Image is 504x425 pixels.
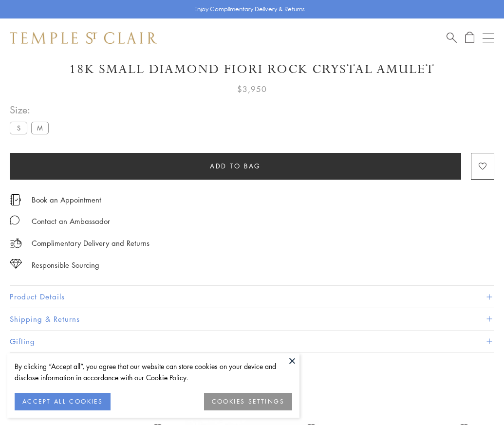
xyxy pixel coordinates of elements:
button: Shipping & Returns [10,308,494,330]
button: Open navigation [483,32,494,44]
label: M [31,122,49,134]
button: Gifting [10,331,494,352]
img: Temple St. Clair [10,32,157,44]
button: Add to bag [10,153,461,180]
img: icon_delivery.svg [10,237,22,249]
span: $3,950 [237,83,267,95]
a: Book an Appointment [32,194,101,205]
h1: 18K Small Diamond Fiori Rock Crystal Amulet [10,61,494,78]
div: Responsible Sourcing [32,259,99,271]
img: icon_sourcing.svg [10,259,22,269]
p: Complimentary Delivery and Returns [32,237,149,249]
span: Add to bag [210,161,261,171]
img: MessageIcon-01_2.svg [10,215,19,225]
img: icon_appointment.svg [10,194,21,205]
p: Enjoy Complimentary Delivery & Returns [194,4,305,14]
div: Contact an Ambassador [32,215,110,227]
button: ACCEPT ALL COOKIES [15,393,111,410]
label: S [10,122,27,134]
button: COOKIES SETTINGS [204,393,292,410]
button: Product Details [10,286,494,308]
span: Size: [10,102,53,118]
div: By clicking “Accept all”, you agree that our website can store cookies on your device and disclos... [15,361,292,383]
a: Search [447,32,457,44]
a: Open Shopping Bag [465,32,474,44]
